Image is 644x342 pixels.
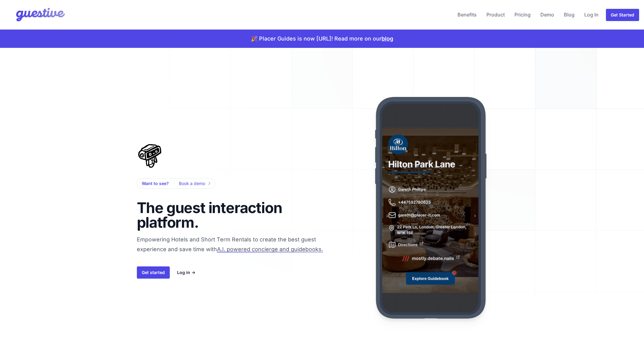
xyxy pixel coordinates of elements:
[217,246,323,252] span: A.I. powered concierge and guidebooks.
[382,35,393,42] a: blog
[179,180,210,187] a: Book a demo
[177,269,195,276] a: Log in →
[137,201,293,230] h1: The guest interaction platform.
[512,7,533,22] a: Pricing
[538,7,557,22] a: Demo
[455,7,479,22] a: Benefits
[561,7,577,22] a: Blog
[606,9,639,21] a: Get Started
[137,266,170,279] a: Get started
[484,7,507,22] a: Product
[251,34,393,43] p: 🎉 Placer Guides is now [URL]! Read more on our
[5,2,66,27] img: Your Company
[137,236,342,279] span: Empowering Hotels and Short Term Rentals to create the best guest experience and save time with
[582,7,601,22] a: Log In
